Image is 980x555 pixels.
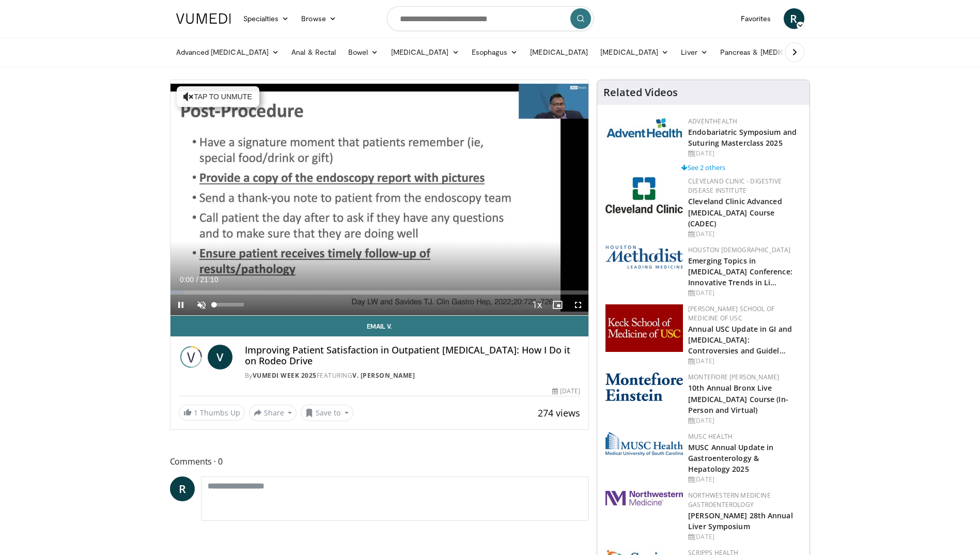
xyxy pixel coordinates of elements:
[285,42,342,63] a: Anal & Rectal
[237,8,295,29] a: Specialties
[688,196,782,228] a: Cleveland Clinic Advanced [MEDICAL_DATA] Course (CADEC)
[784,8,804,29] a: R
[675,42,713,63] a: Liver
[179,405,245,421] a: 1 Thumbs Up
[688,511,793,531] a: [PERSON_NAME] 28th Annual Liver Symposium
[688,127,797,148] a: Endobariatric Symposium and Suturing Masterclass 2025
[295,8,343,29] a: Browse
[387,6,594,31] input: Search topics, interventions
[538,407,580,419] span: 274 views
[170,80,589,316] video-js: Video Player
[688,357,801,366] div: [DATE]
[352,371,415,380] a: V. [PERSON_NAME]
[688,373,779,381] a: Montefiore [PERSON_NAME]
[605,177,683,213] img: 26c3db21-1732-4825-9e63-fd6a0021a399.jpg.150x105_q85_autocrop_double_scale_upscale_version-0.2.jpg
[170,290,589,295] div: Progress Bar
[735,8,777,29] a: Favorites
[688,432,733,441] a: MUSC Health
[170,316,589,336] a: Email V.
[200,275,218,284] span: 21:10
[605,491,683,505] img: 37f2bdae-6af4-4c49-ae65-fb99e80643fa.png.150x105_q85_autocrop_double_scale_upscale_version-0.2.jpg
[342,42,384,63] a: Bowel
[568,295,588,315] button: Fullscreen
[170,42,286,63] a: Advanced [MEDICAL_DATA]
[603,86,678,99] h4: Related Videos
[688,475,801,484] div: [DATE]
[253,371,317,380] a: Vumedi Week 2025
[301,405,353,421] button: Save to
[688,245,790,254] a: Houston [DEMOGRAPHIC_DATA]
[249,405,297,421] button: Share
[194,408,198,418] span: 1
[681,163,725,172] a: See 2 others
[605,117,683,138] img: 5c3c682d-da39-4b33-93a5-b3fb6ba9580b.jpg.150x105_q85_autocrop_double_scale_upscale_version-0.2.jpg
[524,42,594,63] a: [MEDICAL_DATA]
[714,42,835,63] a: Pancreas & [MEDICAL_DATA]
[245,345,581,367] h4: Improving Patient Satisfaction in Outpatient [MEDICAL_DATA]: How I Do it on Rodeo Drive
[688,304,774,322] a: [PERSON_NAME] School of Medicine of USC
[208,345,232,369] a: V
[688,149,801,158] div: [DATE]
[170,476,195,501] a: R
[594,42,675,63] a: [MEDICAL_DATA]
[196,275,198,284] span: /
[605,432,683,456] img: 28791e84-01ee-459c-8a20-346b708451fc.webp.150x105_q85_autocrop_double_scale_upscale_version-0.2.png
[176,13,231,24] img: VuMedi Logo
[177,86,259,107] button: Tap to unmute
[688,229,801,239] div: [DATE]
[179,345,204,369] img: Vumedi Week 2025
[688,532,801,542] div: [DATE]
[688,324,792,356] a: Annual USC Update in GI and [MEDICAL_DATA]: Controversies and Guidel…
[688,288,801,298] div: [DATE]
[170,295,191,315] button: Pause
[180,275,194,284] span: 0:00
[688,177,782,195] a: Cleveland Clinic - Digestive Disease Institute
[688,383,788,414] a: 10th Annual Bronx Live [MEDICAL_DATA] Course (In-Person and Virtual)
[245,371,581,380] div: By FEATURING
[552,387,580,396] div: [DATE]
[688,117,737,126] a: AdventHealth
[688,442,773,474] a: MUSC Annual Update in Gastroenterology & Hepatology 2025
[605,373,683,401] img: b0142b4c-93a1-4b58-8f91-5265c282693c.png.150x105_q85_autocrop_double_scale_upscale_version-0.2.png
[385,42,465,63] a: [MEDICAL_DATA]
[605,245,683,269] img: 5e4488cc-e109-4a4e-9fd9-73bb9237ee91.png.150x105_q85_autocrop_double_scale_upscale_version-0.2.png
[214,303,244,306] div: Volume Level
[170,455,589,468] span: Comments 0
[547,295,568,315] button: Enable picture-in-picture mode
[688,491,771,509] a: Northwestern Medicine Gastroenterology
[605,304,683,352] img: 7b941f1f-d101-407a-8bfa-07bd47db01ba.png.150x105_q85_autocrop_double_scale_upscale_version-0.2.jpg
[688,416,801,425] div: [DATE]
[526,295,547,315] button: Playback Rate
[465,42,524,63] a: Esophagus
[688,256,792,287] a: Emerging Topics in [MEDICAL_DATA] Conference: Innovative Trends in Li…
[191,295,212,315] button: Unmute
